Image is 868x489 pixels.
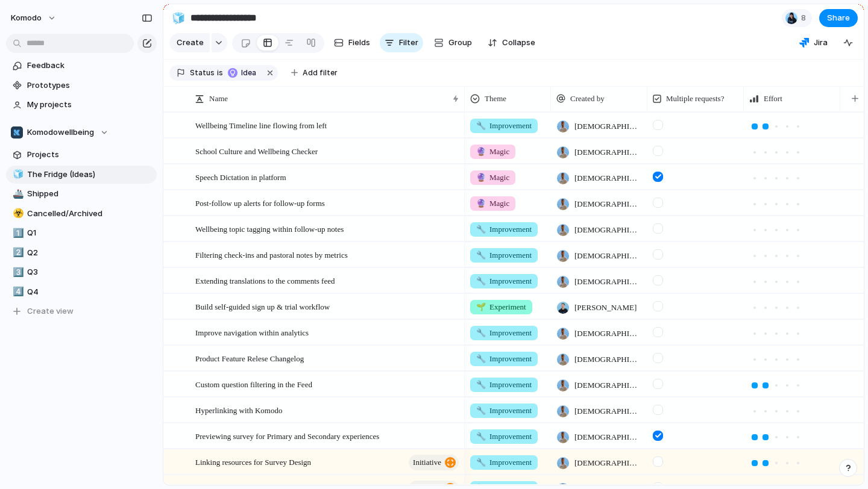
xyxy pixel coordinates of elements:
[27,79,153,92] span: Prototypes
[6,205,157,223] a: ☣️Cancelled/Archived
[476,379,532,391] span: Improvement
[13,226,21,240] div: 1️⃣
[195,299,330,313] span: Build self-guided sign up & trial workflow
[13,207,21,220] div: ☣️
[476,302,486,311] span: 🌱
[27,266,153,278] span: Q3
[27,169,153,181] span: The Fridge (Ideas)
[27,208,153,220] span: Cancelled/Archived
[380,33,423,52] button: Filter
[27,188,153,200] span: Shipped
[476,406,486,415] span: 🔧
[11,188,23,200] button: 🚢
[241,67,259,78] span: Idea
[11,169,23,181] button: 🧊
[6,244,157,262] a: 2️⃣Q2
[13,266,21,279] div: 3️⃣
[6,224,157,242] div: 1️⃣Q1
[195,196,325,210] span: Post-follow up alerts for follow-up forms
[6,166,157,184] div: 🧊The Fridge (Ideas)
[574,276,642,288] span: [DEMOGRAPHIC_DATA][PERSON_NAME]
[27,99,153,111] span: My projects
[476,276,486,285] span: 🔧
[169,8,188,28] button: 🧊
[27,305,74,317] span: Create view
[11,12,42,24] span: Komodo
[409,455,459,470] button: initiative
[476,431,532,443] span: Improvement
[190,67,215,78] span: Status
[476,223,532,235] span: Improvement
[195,222,344,235] span: Wellbeing topic tagging within follow-up notes
[195,325,309,339] span: Improve navigation within analytics
[574,457,642,469] span: [DEMOGRAPHIC_DATA][PERSON_NAME]
[13,285,21,299] div: 4️⃣
[6,76,157,95] a: Prototypes
[476,327,532,339] span: Improvement
[502,37,535,49] span: Collapse
[348,37,370,49] span: Fields
[794,34,832,52] button: Jira
[217,67,223,78] span: is
[5,8,63,28] button: Komodo
[11,247,23,259] button: 2️⃣
[574,172,642,184] span: [DEMOGRAPHIC_DATA][PERSON_NAME]
[6,123,157,142] button: Komodowellbeing
[476,328,486,337] span: 🔧
[195,429,379,443] span: Previewing survey for Primary and Secondary experiences
[476,249,532,261] span: Improvement
[11,266,23,278] button: 3️⃣
[329,33,375,52] button: Fields
[195,351,304,365] span: Product Feature Relese Changelog
[476,275,532,287] span: Improvement
[27,227,153,239] span: Q1
[476,354,486,363] span: 🔧
[476,147,486,156] span: 🔮
[476,456,532,469] span: Improvement
[399,37,418,49] span: Filter
[195,403,282,417] span: Hyperlinking with Komodo
[476,120,532,132] span: Improvement
[574,302,637,314] span: [PERSON_NAME]
[195,170,286,184] span: Speech Dictation in platform
[476,198,509,210] span: Magic
[476,301,526,313] span: Experiment
[215,66,225,79] button: is
[303,67,338,78] span: Add filter
[476,173,486,182] span: 🔮
[476,458,486,467] span: 🔧
[476,121,486,130] span: 🔧
[801,12,810,24] span: 8
[11,227,23,239] button: 1️⃣
[13,246,21,260] div: 2️⃣
[195,118,327,132] span: Wellbeing Timeline line flowing from left
[6,283,157,301] a: 4️⃣Q4
[574,120,642,132] span: [DEMOGRAPHIC_DATA][PERSON_NAME]
[476,432,486,441] span: 🔧
[11,286,23,298] button: 4️⃣
[413,454,441,471] span: initiative
[224,66,262,79] button: Idea
[6,302,157,320] button: Create view
[574,250,642,262] span: [DEMOGRAPHIC_DATA][PERSON_NAME]
[476,172,509,184] span: Magic
[476,199,486,208] span: 🔮
[483,33,540,52] button: Collapse
[574,146,642,158] span: [DEMOGRAPHIC_DATA][PERSON_NAME]
[13,167,21,181] div: 🧊
[195,273,335,287] span: Extending translations to the comments feed
[476,225,486,234] span: 🔧
[6,185,157,203] a: 🚢Shipped
[476,405,532,417] span: Improvement
[6,96,157,114] a: My projects
[476,251,486,260] span: 🔧
[814,37,828,49] span: Jira
[177,37,204,49] span: Create
[574,198,642,210] span: [DEMOGRAPHIC_DATA][PERSON_NAME]
[172,10,185,26] div: 🧊
[666,93,724,105] span: Multiple requests?
[570,93,605,105] span: Created by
